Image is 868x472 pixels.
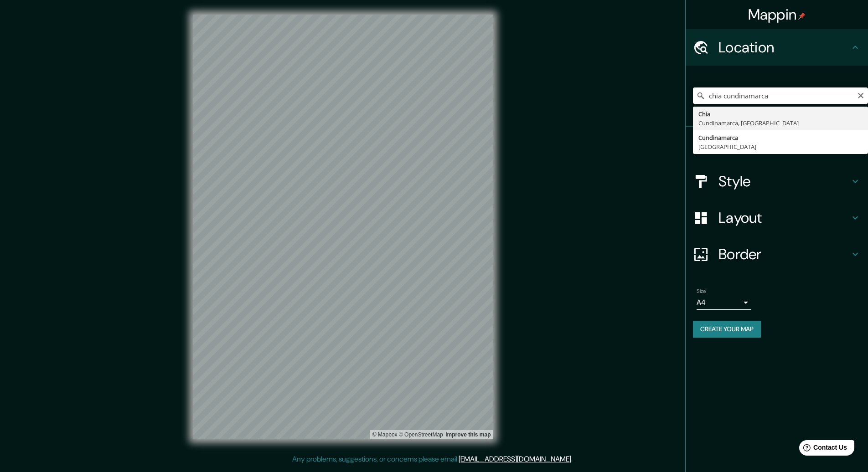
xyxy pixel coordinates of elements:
[697,295,751,310] div: A4
[686,200,868,236] div: Layout
[748,5,806,24] h4: Mappin
[787,436,858,462] iframe: Help widget launcher
[718,209,850,227] h4: Layout
[693,321,761,338] button: Create your map
[193,15,493,439] canvas: Map
[718,172,850,190] h4: Style
[459,454,571,464] a: [EMAIL_ADDRESS][DOMAIN_NAME]
[686,127,868,163] div: Pins
[399,431,443,438] a: OpenStreetMap
[686,163,868,200] div: Style
[698,109,863,118] div: Chía
[686,29,868,66] div: Location
[718,136,850,154] h4: Pins
[798,12,806,20] img: pin-icon.png
[718,245,850,263] h4: Border
[698,142,863,151] div: [GEOGRAPHIC_DATA]
[693,87,868,104] input: Pick your city or area
[445,431,491,438] a: Map feedback
[686,236,868,272] div: Border
[698,133,863,142] div: Cundinamarca
[573,454,574,465] div: .
[698,118,863,128] div: Cundinamarca, [GEOGRAPHIC_DATA]
[574,454,576,465] div: .
[857,91,864,99] button: Clear
[697,287,706,295] label: Size
[372,431,398,438] a: Mapbox
[292,454,573,465] p: Any problems, suggestions, or concerns please email .
[718,38,850,56] h4: Location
